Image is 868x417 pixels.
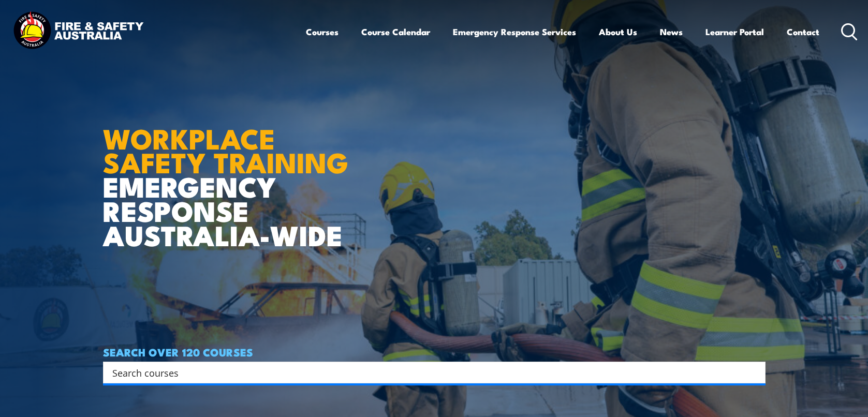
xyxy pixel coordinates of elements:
a: Emergency Response Services [453,18,576,46]
h4: SEARCH OVER 120 COURSES [103,346,766,358]
a: Learner Portal [705,18,764,46]
strong: WORKPLACE SAFETY TRAINING [103,116,348,183]
input: Search input [112,365,743,380]
h1: EMERGENCY RESPONSE AUSTRALIA-WIDE [103,100,356,247]
form: Search form [114,365,745,380]
a: Course Calendar [361,18,430,46]
a: About Us [599,18,637,46]
button: Search magnifier button [747,365,762,380]
a: Courses [306,18,339,46]
a: News [660,18,683,46]
a: Contact [787,18,819,46]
